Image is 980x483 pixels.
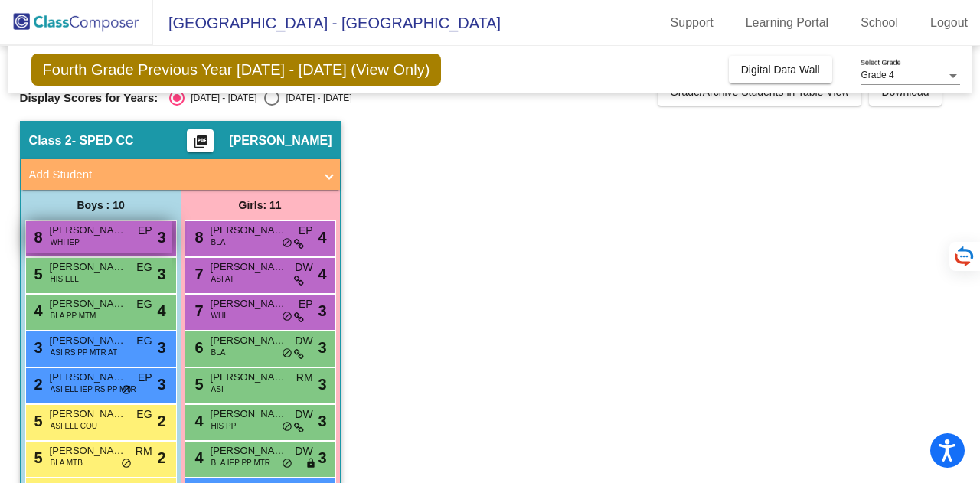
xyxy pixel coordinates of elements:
span: WHI [211,310,226,321]
span: do_not_disturb_alt [121,458,132,470]
span: [PERSON_NAME] [50,333,126,348]
span: [PERSON_NAME] [50,259,126,275]
span: 4 [157,299,165,322]
span: 6 [191,339,204,356]
div: Boys : 10 [21,190,181,220]
a: School [848,11,910,35]
span: [PERSON_NAME] [211,370,287,385]
span: HIS ELL [51,273,79,285]
span: DW [295,259,312,276]
span: ASI AT [211,273,234,285]
button: Print Students Details [187,129,214,152]
span: 3 [318,410,326,432]
span: [PERSON_NAME] [50,296,126,312]
span: WHI IEP [51,237,80,248]
span: 5 [31,413,43,429]
span: DW [295,333,312,349]
span: DW [295,406,312,423]
span: [PERSON_NAME] [211,296,287,312]
span: BLA MTB [51,457,83,468]
span: DW [295,443,312,459]
span: 7 [191,302,204,319]
span: [PERSON_NAME] [50,406,126,422]
span: 4 [191,449,204,466]
mat-icon: picture_as_pdf [191,134,210,155]
span: do_not_disturb_alt [282,311,292,323]
span: do_not_disturb_alt [282,237,292,250]
span: 3 [318,446,326,469]
span: [PERSON_NAME] [211,406,287,422]
span: [PERSON_NAME] [50,370,126,385]
span: EG [136,406,152,423]
span: 7 [191,266,204,282]
span: EP [138,370,152,386]
span: - SPED CC [72,133,134,148]
span: do_not_disturb_alt [282,348,292,360]
span: EP [299,296,313,312]
span: [PERSON_NAME] [211,259,287,275]
span: [PERSON_NAME] [50,223,126,238]
span: EG [136,259,152,276]
span: Display Scores for Years: [20,91,158,105]
span: 4 [318,263,326,286]
span: [PERSON_NAME] [211,333,287,348]
span: ASI RS PP MTR AT [51,347,117,358]
span: do_not_disturb_alt [282,421,292,433]
span: lock [305,458,316,470]
span: HIS PP [211,420,237,432]
div: [DATE] - [DATE] [279,91,351,105]
span: RM [296,370,313,386]
a: Logout [918,11,980,35]
span: 2 [31,376,43,393]
span: 2 [157,410,165,432]
div: [DATE] - [DATE] [185,91,256,105]
span: 5 [191,376,204,393]
mat-expansion-panel-header: Add Student [21,159,340,190]
span: [PERSON_NAME] [229,133,332,148]
span: RM [136,443,152,459]
span: [PERSON_NAME] [50,443,126,459]
span: [GEOGRAPHIC_DATA] - [GEOGRAPHIC_DATA] [153,11,501,35]
span: BLA PP MTM [51,310,96,321]
span: 4 [191,413,204,429]
mat-panel-title: Add Student [29,166,314,184]
span: 3 [31,339,43,356]
span: [PERSON_NAME] [211,443,287,459]
div: Girls: 11 [181,190,340,220]
span: 5 [31,449,43,466]
mat-radio-group: Select an option [169,90,351,106]
span: 3 [157,263,165,286]
span: Fourth Grade Previous Year [DATE] - [DATE] (View Only) [31,54,442,86]
span: 5 [31,266,43,282]
span: EP [138,223,152,239]
span: do_not_disturb_alt [121,384,132,397]
span: BLA IEP PP MTR [211,457,270,468]
span: Digital Data Wall [741,64,820,76]
span: Grade 4 [861,70,893,80]
span: 8 [31,229,43,246]
span: 3 [157,226,165,249]
a: Learning Portal [733,11,841,35]
span: 3 [318,299,326,322]
span: BLA [211,237,226,248]
span: Class 2 [29,133,72,148]
span: ASI ELL COU [51,420,97,432]
button: Digital Data Wall [729,56,832,83]
span: 3 [157,336,165,359]
span: EG [136,296,152,312]
span: 4 [318,226,326,249]
span: do_not_disturb_alt [282,458,292,470]
span: EP [299,223,313,239]
a: Support [658,11,726,35]
span: ASI ELL IEP RS PP MTR [51,383,136,395]
span: 3 [318,336,326,359]
span: 2 [157,446,165,469]
span: [PERSON_NAME] [211,223,287,238]
span: ASI [211,383,224,395]
span: EG [136,333,152,349]
span: 3 [318,373,326,396]
span: 4 [31,302,43,319]
span: BLA [211,347,226,358]
span: 8 [191,229,204,246]
span: 3 [157,373,165,396]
